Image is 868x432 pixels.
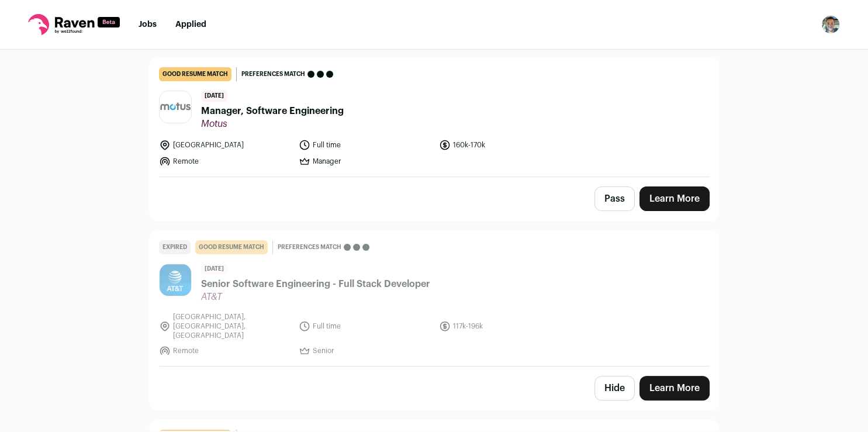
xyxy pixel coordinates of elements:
[160,264,191,296] img: f891c2dfd8eead49e17d06652d3ce0f6fd6ac0f1d0c60590a10552ecb2fb5466.jpg
[159,240,191,254] div: Expired
[439,312,572,340] li: 117k-196k
[159,345,292,357] li: Remote
[821,15,840,34] img: 19917917-medium_jpg
[594,376,635,400] button: Hide
[159,139,292,151] li: [GEOGRAPHIC_DATA]
[195,240,268,254] div: good resume match
[821,15,840,34] button: Open dropdown
[201,291,430,303] span: AT&T
[160,91,191,123] img: d1cede54b7ecbb0a4d2fbeb8ae58082861a2a747833751c79db5fb4d1956d32a.jpg
[439,139,572,151] li: 160k-170k
[159,67,231,81] div: good resume match
[241,68,305,80] span: Preferences match
[159,312,292,340] li: [GEOGRAPHIC_DATA], [GEOGRAPHIC_DATA], [GEOGRAPHIC_DATA]
[175,20,206,29] a: Applied
[139,20,157,29] a: Jobs
[299,155,432,167] li: Manager
[201,104,344,118] span: Manager, Software Engineering
[299,312,432,340] li: Full time
[639,376,710,400] a: Learn More
[639,186,710,211] a: Learn More
[201,264,227,275] span: [DATE]
[201,118,344,130] span: Motus
[201,91,227,102] span: [DATE]
[594,186,635,211] button: Pass
[201,277,430,291] span: Senior Software Engineering - Full Stack Developer
[299,139,432,151] li: Full time
[278,241,341,253] span: Preferences match
[150,231,719,366] a: Expired good resume match Preferences match [DATE] Senior Software Engineering - Full Stack Devel...
[159,155,292,167] li: Remote
[299,345,432,357] li: Senior
[150,58,719,177] a: good resume match Preferences match [DATE] Manager, Software Engineering Motus [GEOGRAPHIC_DATA] ...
